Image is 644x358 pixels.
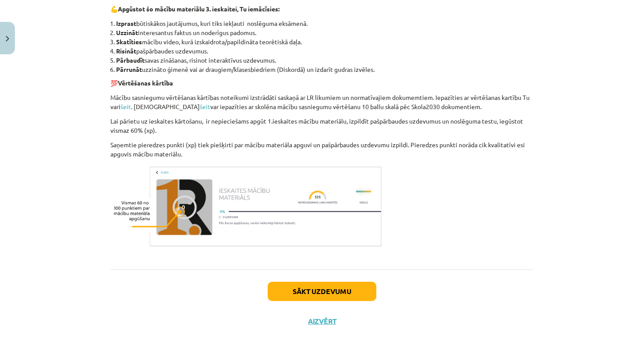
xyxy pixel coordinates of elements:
p: 💪 [110,4,534,14]
img: icon-close-lesson-0947bae3869378f0d4975bcd49f059093ad1ed9edebbc8119c70593378902aed.svg [6,36,9,42]
p: Saņemtie pieredzes punkti (xp) tiek piešķirti par mācību materiāla apguvi un pašpārbaudes uzdevum... [110,140,534,159]
strong: Apgūstot šo mācību materiālu 3. ieskaitei, Tu iemācīsies: [118,5,280,13]
strong: Vērtēšanas kārtība [118,79,173,87]
a: šeit [200,103,210,110]
strong: Pārrunāt [116,65,142,73]
li: interesantus faktus un noderīgus padomus. [116,28,534,37]
li: uzzināto ģimenē vai ar draugiem/klasesbiedriem (Diskordā) un izdarīt gudras izvēles. [116,65,534,74]
li: pašpārbaudes uzdevumus. [116,46,534,56]
strong: Pārbaudīt [116,56,145,64]
strong: Skatīties [116,38,142,46]
p: 💯 [110,78,534,88]
strong: Uzzināt [116,28,138,36]
strong: Izprast [116,19,136,27]
li: savas zināšanas, risinot interaktīvus uzdevumus. [116,56,534,65]
button: Aizvērt [305,317,339,326]
p: Lai pārietu uz ieskaites kārtošanu, ir nepieciešams apgūt 1.ieskaites mācību materiālu, izpildīt ... [110,117,534,135]
p: Mācību sasniegumu vērtēšanas kārtības noteikumi izstrādāti saskaņā ar LR likumiem un normatīvajie... [110,93,534,111]
strong: Risināt [116,47,136,55]
li: būtiskākos jautājumus, kuri tiks iekļauti noslēguma eksāmenā. [116,19,534,28]
a: šeit [120,103,131,110]
button: Sākt uzdevumu [268,282,376,301]
li: mācību video, kurā izskaidrota/papildināta teorētiskā daļa. [116,37,534,46]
